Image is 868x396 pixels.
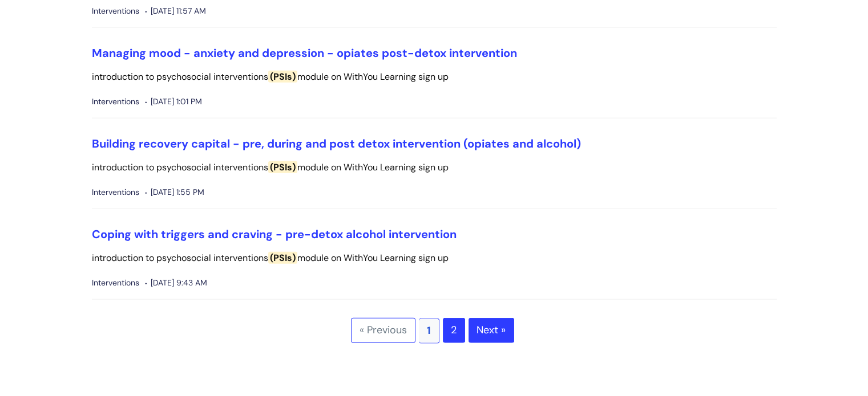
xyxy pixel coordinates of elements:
[443,318,465,343] a: 2
[145,95,202,109] span: [DATE] 1:01 PM
[92,250,777,267] p: introduction to psychosocial interventions module on WithYou Learning sign up
[92,276,139,290] span: Interventions
[92,136,581,151] a: Building recovery capital - pre, during and post detox intervention (opiates and alcohol)
[92,185,139,199] span: Interventions
[268,71,297,83] span: (PSIs)
[419,319,439,344] span: 1
[268,252,297,264] span: (PSIs)
[351,318,415,343] span: « Previous
[145,4,206,18] span: [DATE] 11:57 AM
[92,69,777,85] p: introduction to psychosocial interventions module on WithYou Learning sign up
[469,318,514,343] a: Next »
[145,185,204,199] span: [DATE] 1:55 PM
[92,95,139,109] span: Interventions
[92,46,517,60] a: Managing mood - anxiety and depression - opiates post-detox intervention
[92,4,139,18] span: Interventions
[268,161,297,173] span: (PSIs)
[92,227,457,242] a: Coping with triggers and craving - pre-detox alcohol intervention
[92,160,777,176] p: introduction to psychosocial interventions module on WithYou Learning sign up
[145,276,207,290] span: [DATE] 9:43 AM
